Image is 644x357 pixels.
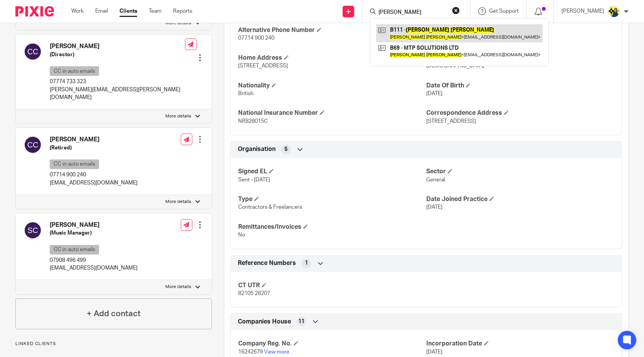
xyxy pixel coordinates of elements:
[426,119,476,124] span: [STREET_ADDRESS]
[50,136,138,144] h4: [PERSON_NAME]
[166,113,192,119] p: More details
[50,256,138,264] p: 07908 496 499
[50,264,138,272] p: [EMAIL_ADDRESS][DOMAIN_NAME]
[71,7,84,15] a: Work
[238,282,426,290] h4: CT UTR
[298,318,304,325] span: 11
[50,78,185,85] p: 07774 733 323
[238,145,276,153] span: Organisation
[149,7,161,15] a: Team
[238,119,268,124] span: NR828015C
[608,5,620,18] img: Bobo-Starbridge%201.jpg
[426,177,445,183] span: General
[119,7,137,15] a: Clients
[50,159,99,169] p: CC in auto emails
[15,6,54,17] img: Pixie
[50,86,185,102] p: [PERSON_NAME][EMAIL_ADDRESS][PERSON_NAME][DOMAIN_NAME]
[50,51,185,59] h5: (Director)
[238,109,426,117] h4: National Insurance Number
[452,7,460,14] button: Clear
[238,82,426,90] h4: Nationality
[50,66,99,76] p: CC in auto emails
[24,136,42,154] img: svg%3E
[238,91,254,96] span: British
[562,7,604,15] p: [PERSON_NAME]
[238,63,288,69] span: [STREET_ADDRESS]
[238,177,270,183] span: Sent - [DATE]
[50,179,138,187] p: [EMAIL_ADDRESS][DOMAIN_NAME]
[95,7,108,15] a: Email
[426,340,614,348] h4: Incorporation Date
[50,144,138,152] h5: (Retired)
[173,7,192,15] a: Reports
[15,341,212,347] p: Linked clients
[489,8,519,14] span: Get Support
[426,168,614,176] h4: Sector
[378,9,447,16] input: Search
[87,308,141,320] h4: + Add contact
[426,204,442,210] span: [DATE]
[426,109,614,117] h4: Correspondence Address
[238,195,426,203] h4: Type
[426,82,614,90] h4: Date Of Birth
[24,42,42,61] img: svg%3E
[238,259,296,267] span: Reference Numbers
[238,168,426,176] h4: Signed EL
[24,221,42,240] img: svg%3E
[50,245,99,255] p: CC in auto emails
[238,54,426,62] h4: Home Address
[166,284,192,290] p: More details
[50,171,138,179] p: 07714 900 240
[238,204,302,210] span: Contractors & Freelancers
[426,195,614,203] h4: Date Joined Practice
[238,318,291,326] span: Companies House
[50,229,138,237] h5: (Music Manager)
[284,146,288,153] span: 5
[305,259,308,267] span: 1
[426,349,442,355] span: [DATE]
[238,340,426,348] h4: Company Reg. No.
[50,221,138,229] h4: [PERSON_NAME]
[426,91,442,96] span: [DATE]
[50,42,185,50] h4: [PERSON_NAME]
[238,223,426,231] h4: Remittances/Invoices
[238,291,270,296] span: 82105 28207
[166,199,192,205] p: More details
[238,35,274,41] span: 07714 900 240
[238,349,263,355] span: 16242679
[238,26,426,34] h4: Alternative Phone Number
[264,349,289,355] a: View more
[166,20,192,26] p: More details
[238,232,245,238] span: No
